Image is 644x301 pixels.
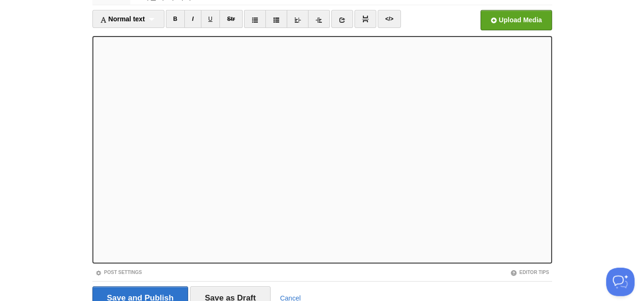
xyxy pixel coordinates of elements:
a: Post Settings [95,270,142,275]
a: </> [378,10,401,28]
del: Str [227,16,235,22]
a: I [184,10,201,28]
a: Str [219,10,243,28]
a: B [166,10,185,28]
a: Editor Tips [510,270,549,275]
a: U [201,10,220,28]
img: pagebreak-icon.png [362,16,369,22]
iframe: Help Scout Beacon - Open [606,268,635,296]
span: Normal text [100,15,145,23]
